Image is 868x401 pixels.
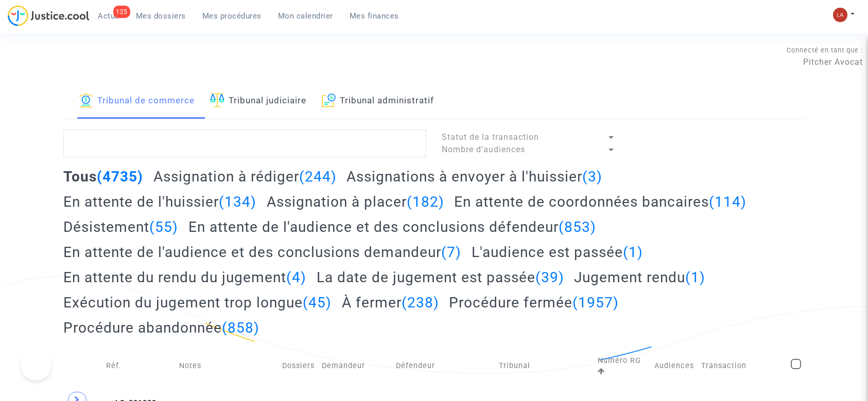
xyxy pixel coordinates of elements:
a: Mes dossiers [128,8,194,24]
span: Nombre d'audiences [442,144,525,154]
td: Transaction [698,344,787,388]
span: (1) [685,269,705,286]
span: Connecté en tant que : [787,46,863,54]
h2: Jugement rendu [574,268,705,286]
h2: En attente de coordonnées bancaires [454,193,747,211]
h2: Assignation à rédiger [153,168,337,186]
td: Défendeur [392,344,495,388]
span: (858) [222,319,259,336]
h2: En attente du rendu du jugement [63,268,306,286]
h2: Assignation à placer [267,193,444,211]
span: (853) [559,218,596,235]
a: Mon calendrier [270,8,341,24]
h2: En attente de l'audience et des conclusions demandeur [63,243,461,261]
span: (182) [407,193,444,210]
span: (3) [582,168,602,185]
img: icon-faciliter-sm.svg [210,93,224,107]
h2: Désistement [63,218,178,236]
h2: Procédure abandonnée [63,319,259,337]
td: Dossiers [279,344,318,388]
iframe: Help Scout Beacon - Open [21,350,51,380]
td: Réf. [102,344,176,388]
h2: En attente de l'huissier [63,193,256,211]
a: Mes procédures [194,8,270,24]
a: Mes finances [341,8,407,24]
td: Numéro RG [594,344,651,388]
a: Tribunal de commerce [79,84,195,119]
span: Mon calendrier [278,11,333,21]
span: (238) [402,294,439,311]
img: icon-archive.svg [322,93,336,107]
span: (45) [303,294,332,311]
span: (114) [709,193,747,210]
span: Mes dossiers [136,11,186,21]
span: Statut de la transaction [442,132,539,142]
h2: Exécution du jugement trop longue [63,294,332,312]
span: (4735) [97,168,143,185]
a: Tribunal administratif [322,84,434,119]
h2: Tous [63,168,143,186]
span: Mes finances [350,11,399,21]
span: (244) [299,168,337,185]
h2: En attente de l'audience et des conclusions défendeur [188,218,596,236]
span: Actus [98,11,119,21]
img: jc-logo.svg [8,5,90,26]
span: (39) [535,269,564,286]
td: Demandeur [318,344,392,388]
span: (7) [441,244,461,261]
h2: À fermer [342,294,439,312]
h2: L'audience est passée [472,243,643,261]
td: Notes [176,344,279,388]
h2: La date de jugement est passée [317,268,564,286]
span: Mes procédures [202,11,262,21]
span: (1957) [572,294,619,311]
img: 3f9b7d9779f7b0ffc2b90d026f0682a9 [833,8,847,22]
td: Tribunal [495,344,594,388]
div: 125 [113,6,130,18]
span: (4) [286,269,306,286]
h2: Assignations à envoyer à l'huissier [346,168,602,186]
td: Audiences [651,344,698,388]
a: Tribunal judiciaire [210,84,306,119]
a: 125Actus [90,8,128,24]
img: icon-banque.svg [79,93,93,107]
span: (1) [623,244,643,261]
h2: Procédure fermée [449,294,619,312]
span: (55) [149,218,178,235]
span: (134) [219,193,256,210]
